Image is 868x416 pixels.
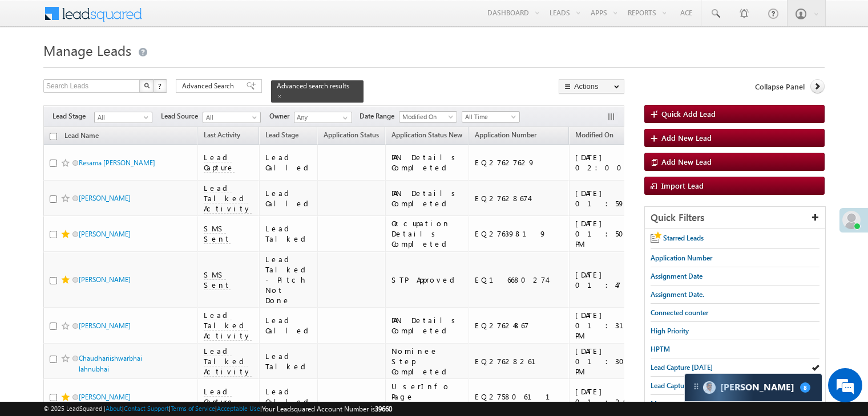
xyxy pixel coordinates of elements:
div: STP Approved [391,275,463,285]
input: Type to Search [294,112,352,123]
span: Collapse Panel [755,81,805,92]
span: Modified On [575,130,613,139]
span: Advanced Search [182,81,237,91]
a: Last Activity [198,129,246,144]
div: EQ27639819 [475,229,564,239]
span: Your Leadsquared Account Number is [262,405,392,413]
span: Connected counter [651,308,708,317]
div: PAN Details Completed [391,152,463,173]
div: carter-dragCarter[PERSON_NAME]8 [684,373,822,402]
span: 39660 [375,405,392,413]
span: Messages [651,399,680,408]
span: Lead Talked Activity [204,346,252,377]
div: Lead Talked - Pitch Not Done [265,254,313,305]
span: © 2025 LeadSquared | | | | | [43,403,392,414]
a: [PERSON_NAME] [79,275,131,284]
div: [DATE] 01:31 PM [575,310,648,341]
div: EQ27624867 [475,320,564,331]
div: Lead Called [265,188,313,209]
img: carter-drag [692,382,701,391]
div: [DATE] 01:29 PM [575,386,648,407]
span: Assignment Date. [651,290,704,299]
div: EQ27580611 [475,391,564,402]
span: Add New Lead [661,157,712,166]
button: ? [154,79,167,93]
span: Modified On [399,112,454,122]
div: Lead Called [265,386,313,407]
a: Chaudhariishwarbhai lahnubhai [79,354,142,373]
span: Lead Capture [DATE] [651,363,713,372]
div: EQ27628261 [475,356,564,366]
a: Terms of Service [171,405,215,412]
div: Quick Filters [645,207,825,229]
div: Lead Called [265,152,313,173]
a: Application Status [318,129,385,144]
span: Starred Leads [663,234,704,242]
div: [DATE] 01:47 PM [575,270,648,290]
div: [DATE] 01:59 PM [575,188,648,209]
span: All Time [462,112,516,122]
div: UserInfo Page Completed [391,381,463,412]
a: Acceptable Use [217,405,260,412]
div: Lead Talked [265,351,313,372]
span: All [203,112,257,123]
span: ? [158,81,163,91]
span: Application Status [324,130,379,139]
span: Lead Capture [DATE] [651,381,713,390]
span: HPTM [651,345,670,353]
a: Resama [PERSON_NAME] [79,158,155,167]
span: Manage Leads [43,41,131,59]
span: Application Number [651,254,712,262]
a: Lead Stage [260,129,304,144]
div: EQ27628674 [475,193,564,203]
span: Owner [269,111,294,121]
a: [PERSON_NAME] [79,194,131,202]
span: 8 [800,382,810,393]
div: Occupation Details Completed [391,218,463,249]
a: [PERSON_NAME] [79,393,131,401]
span: Lead Source [161,111,203,121]
input: Check all records [50,133,57,140]
span: Date Range [360,111,399,121]
div: [DATE] 01:30 PM [575,346,648,377]
span: Lead Stage [53,111,94,121]
div: Nominee Step Completed [391,346,463,377]
a: Contact Support [124,405,169,412]
span: Application Number [475,130,536,139]
span: Lead Capture [204,386,235,407]
div: PAN Details Completed [391,315,463,336]
span: All [95,112,149,123]
span: Lead Capture [204,152,235,173]
a: Application Number [469,129,542,144]
div: [DATE] 01:50 PM [575,218,648,249]
span: Assignment Date [651,272,703,280]
a: Show All Items [337,112,351,124]
button: Actions [559,79,624,93]
a: [PERSON_NAME] [79,230,131,238]
span: Add New Lead [661,133,712,142]
div: EQ27627629 [475,157,564,168]
a: Modified On [399,111,457,123]
span: SMS Sent [204,223,231,244]
div: Lead Talked [265,223,313,244]
img: Search [144,83,150,88]
a: All [203,112,261,123]
span: Advanced search results [277,81,349,90]
span: Lead Stage [265,130,298,139]
a: About [106,405,122,412]
span: Lead Talked Activity [204,183,252,214]
div: EQ16680274 [475,275,564,285]
span: Lead Talked Activity [204,310,252,341]
span: Import Lead [661,181,704,190]
a: All Time [462,111,520,123]
div: [DATE] 02:00 PM [575,152,648,173]
a: Application Status New [386,129,468,144]
a: All [94,112,152,123]
span: Quick Add Lead [661,109,716,119]
span: SMS Sent [204,270,231,290]
a: Lead Name [59,129,104,144]
a: [PERSON_NAME] [79,321,131,330]
div: Lead Called [265,315,313,336]
span: Application Status New [391,130,462,139]
a: Modified On [570,129,619,144]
